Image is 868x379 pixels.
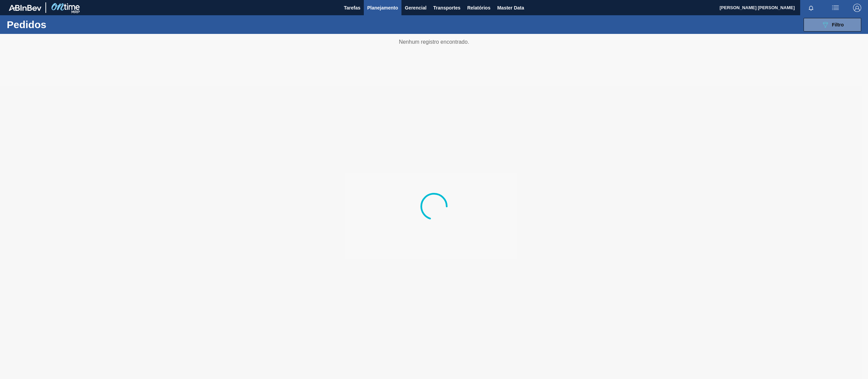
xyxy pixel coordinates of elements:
[800,3,822,13] button: Notificações
[9,5,41,11] img: TNhmsLtSVTkK8tSr43FrP2fwEKptu5GPRR3wAAAABJRU5ErkJggg==
[344,4,360,12] span: Tarefas
[405,4,427,12] span: Gerencial
[497,4,524,12] span: Master Data
[832,22,844,27] span: Filtro
[804,18,861,32] button: Filtro
[853,4,861,12] img: Logout
[7,21,112,28] h1: Pedidos
[367,4,398,12] span: Planejamento
[831,4,840,12] img: userActions
[433,4,460,12] span: Transportes
[467,4,490,12] span: Relatórios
